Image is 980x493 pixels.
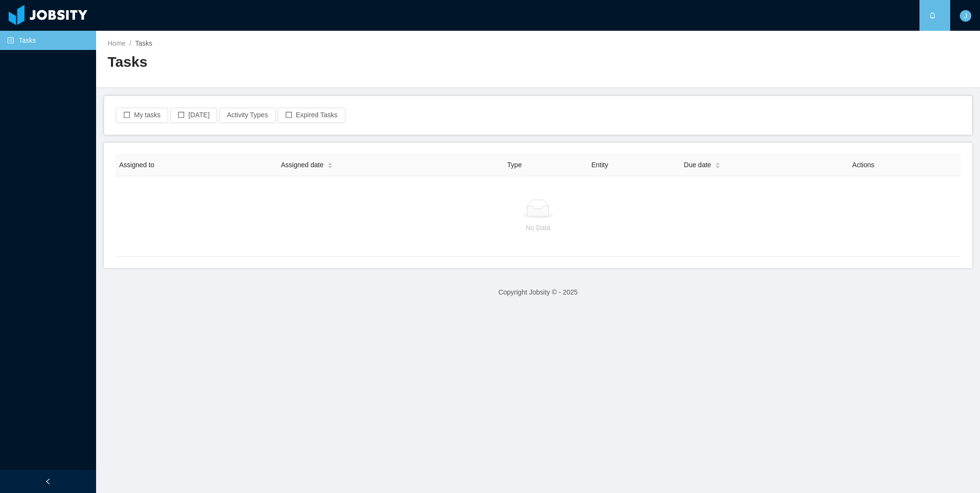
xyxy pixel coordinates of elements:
[108,52,538,72] h2: Tasks
[591,161,608,169] span: Entity
[170,108,217,123] button: icon: border[DATE]
[7,31,88,50] a: icon: profileTasks
[96,276,980,309] footer: Copyright Jobsity © - 2025
[119,161,154,169] span: Assigned to
[219,108,275,123] button: Activity Types
[964,10,968,22] span: J
[328,161,333,164] i: icon: caret-up
[327,161,333,168] div: Sort
[507,161,522,169] span: Type
[715,165,721,168] i: icon: caret-down
[715,161,721,164] i: icon: caret-up
[852,161,874,169] span: Actions
[281,160,324,170] span: Assigned date
[116,108,168,123] button: icon: borderMy tasks
[929,12,936,19] i: icon: bell
[108,39,125,47] a: Home
[123,222,953,233] p: No Data
[328,165,333,168] i: icon: caret-down
[278,108,345,123] button: icon: borderExpired Tasks
[684,160,711,170] span: Due date
[135,39,152,47] span: Tasks
[936,7,945,17] sup: 0
[129,39,131,47] span: /
[715,161,721,168] div: Sort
